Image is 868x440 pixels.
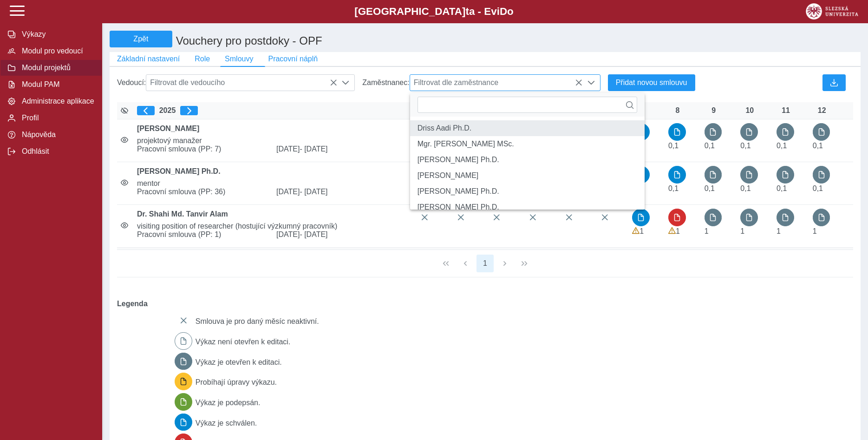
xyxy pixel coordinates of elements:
span: Modul pro vedoucí [19,47,94,55]
button: Pracovní náplň [261,52,325,66]
span: projektový manažer [133,137,412,145]
li: Ing. Pavel Adámek Ph.D. [410,184,645,199]
span: Úvazek : 0,8 h / den. 4 h / týden. [668,142,679,150]
span: Úvazek : 0,8 h / den. 4 h / týden. [740,142,751,150]
span: Filtrovat dle zaměstnance [410,75,582,91]
b: [GEOGRAPHIC_DATA] a - Evi [28,6,840,18]
span: Zpět [114,35,168,43]
span: [DATE] [273,230,412,239]
span: Základní nastavení [117,55,180,63]
span: visiting position of researcher (hostující výzkumný pracovník) [133,222,412,230]
span: - [DATE] [300,145,327,153]
span: Úvazek : 0,8 h / den. 4 h / týden. [777,142,787,150]
span: Výkaz je schválen. [196,419,257,427]
span: Nápověda [19,131,94,139]
h1: Vouchery pro postdoky - OPF [172,31,673,52]
li: Driss Aadi Ph.D. [410,120,645,136]
button: Přidat novou smlouvu [608,74,695,91]
li: Mgr. Karel Adámek Ph.D. [410,199,645,215]
li: Bc. Jaroslav Adam [410,168,645,184]
div: Zaměstnanec: [359,71,604,95]
span: - [DATE] [300,188,327,196]
span: Profil [19,114,94,122]
li: Mgr. Farukh Abdulkhamidov MSc. [410,136,645,152]
span: [DATE] [273,145,412,153]
span: Přidat novou smlouvu [616,79,687,87]
span: Úvazek : 0,8 h / den. 4 h / týden. [813,142,823,150]
span: Úvazek : 8 h / den. 40 h / týden. [676,227,680,235]
i: Smlouva je aktivní [121,222,128,229]
span: Výkaz není otevřen k editaci. [196,338,291,346]
span: Pracovní smlouva (PP: 1) [133,230,273,239]
i: Smlouva je aktivní [121,179,128,186]
span: o [507,6,514,17]
span: Úvazek : 8 h / den. 40 h / týden. [740,227,744,235]
span: Probíhají úpravy výkazu. [196,378,277,386]
span: Úvazek : 0,8 h / den. 4 h / týden. [705,142,715,150]
span: Výkaz je podepsán. [196,399,261,407]
i: Zobrazit aktivní / neaktivní smlouvy [121,107,128,114]
span: Úvazek : 0,8 h / den. 4 h / týden. [740,184,751,192]
span: [DATE] [273,188,412,196]
span: Úvazek : 0,8 h / den. 4 h / týden. [777,184,787,192]
span: Úvazek : 8 h / den. 40 h / týden. [813,227,817,235]
span: Odhlásit [19,147,94,156]
span: Administrace aplikace [19,97,94,105]
div: 10 [740,106,759,115]
button: Smlouvy [217,52,261,66]
span: Úvazek : 0,8 h / den. 4 h / týden. [813,184,823,192]
span: Výkazy [19,30,94,39]
div: 11 [777,106,795,115]
button: Zpět [110,31,172,47]
li: prof. Marek Abramowicz Ph.D. [410,152,645,168]
button: Základní nastavení [110,52,187,66]
span: Filtrovat dle vedoucího [146,75,337,91]
span: Pracovní smlouva (PP: 7) [133,145,273,153]
span: Úvazek : 8 h / den. 40 h / týden. [640,227,644,235]
div: 2025 [137,106,408,115]
span: Úvazek : 8 h / den. 40 h / týden. [777,227,781,235]
span: Vedoucí: [117,79,146,87]
span: - [DATE] [300,230,327,238]
span: Výkaz je otevřen k editaci. [196,358,282,366]
span: D [500,6,507,17]
b: Dr. Shahi Md. Tanvir Alam [137,210,228,218]
span: Úvazek : 8 h / den. 40 h / týden. [705,227,709,235]
span: Role [195,55,210,63]
b: [PERSON_NAME] Ph.D. [137,167,221,175]
span: Modul projektů [19,64,94,72]
span: Smlouvy [225,55,253,63]
span: Smlouva je pro daný měsíc neaktivní. [196,317,319,325]
button: 1 [476,255,494,272]
i: Smlouva je aktivní [121,136,128,144]
div: 9 [705,106,723,115]
b: Legenda [113,296,849,312]
span: mentor [133,179,412,188]
span: Úvazek : 0,8 h / den. 4 h / týden. [668,184,679,192]
span: Úvazek : 0,8 h / den. 4 h / týden. [705,184,715,192]
span: Pracovní náplň [268,55,318,63]
span: Modul PAM [19,80,94,89]
span: Výkaz obsahuje upozornění. [668,227,676,235]
div: 8 [668,106,687,115]
span: Pracovní smlouva (PP: 36) [133,188,273,196]
span: Výkaz obsahuje upozornění. [632,227,640,235]
button: Role [187,52,217,66]
b: [PERSON_NAME] [137,125,199,132]
img: logo_web_su.png [806,3,858,20]
div: 12 [813,106,831,115]
span: t [465,6,469,17]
